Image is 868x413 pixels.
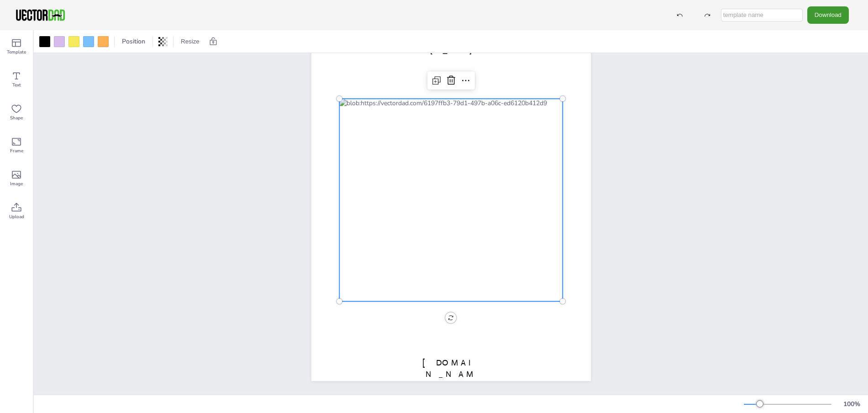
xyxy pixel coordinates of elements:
div: 100 % [841,400,863,408]
input: template name [721,9,803,21]
span: [US_STATE] [430,43,472,55]
img: VectorDad-1.png [15,8,66,22]
span: Text [12,81,21,89]
button: Download [807,6,849,23]
span: Image [10,180,23,188]
span: Upload [9,213,24,220]
span: Shape [10,114,23,122]
button: Resize [177,34,203,49]
span: Position [120,37,147,46]
span: [DOMAIN_NAME] [422,358,479,391]
span: Template [7,48,26,56]
span: Frame [10,147,23,155]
